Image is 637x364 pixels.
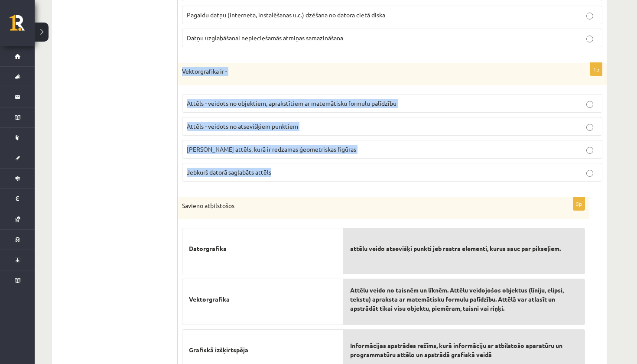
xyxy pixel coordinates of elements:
span: Vektorgrafika [189,295,230,304]
span: [PERSON_NAME] attēls, kurā ir redzamas ģeometriskas figūras [187,145,356,153]
span: Pagaidu datņu (interneta, instalēšanas u.c.) dzēšana no datora cietā diska [187,11,385,19]
a: Rīgas 1. Tālmācības vidusskola [10,15,35,37]
span: attēlu veido atsevišķi punkti jeb rastra elementi, kurus sauc par pikseļiem. [350,244,561,253]
input: Attēls - veidots no objektiem, aprakstītiem ar matemātisku formulu palīdzību [586,101,593,108]
span: Attēls - veidots no objektiem, aprakstītiem ar matemātisku formulu palīdzību [187,99,396,107]
span: Attēlu veido no taisnēm un līknēm. Attēlu veidojošos objektus (līniju, elipsi, tekstu) apraksta a... [350,286,578,313]
input: [PERSON_NAME] attēls, kurā ir redzamas ģeometriskas figūras [586,147,593,154]
input: Pagaidu datņu (interneta, instalēšanas u.c.) dzēšana no datora cietā diska [586,13,593,19]
p: 5p [573,197,585,211]
span: Datņu uzglabāšanai nepieciešamās atmiņas samazināšana [187,34,343,42]
span: Datorgrafika [189,244,227,253]
span: Grafiskā izšķirtspēja [189,345,248,354]
p: Vektorgrafika ir - [182,67,559,76]
span: Jebkurš datorā saglabāts attēls [187,168,271,176]
input: Attēls - veidots no atsevišķiem punktiem [586,124,593,131]
p: Savieno atbilstošos [182,201,542,210]
span: Attēls - veidots no atsevišķiem punktiem [187,122,298,130]
span: Informācijas apstrādes režīms, kurā informāciju ar atbilstošo aparatūru un programmatūru attēlo u... [350,341,578,359]
p: 1p [590,62,602,76]
input: Datņu uzglabāšanai nepieciešamās atmiņas samazināšana [586,36,593,42]
input: Jebkurš datorā saglabāts attēls [586,170,593,177]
